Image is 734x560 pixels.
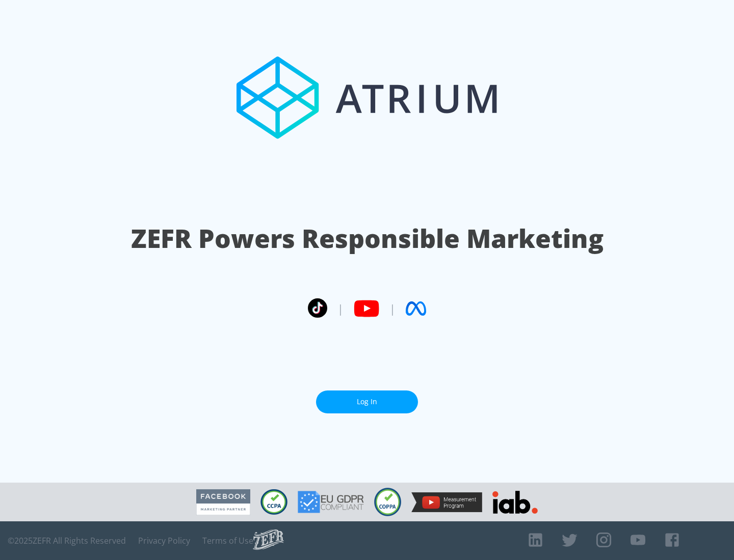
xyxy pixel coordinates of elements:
span: | [337,301,344,316]
img: IAB [492,491,538,514]
img: YouTube Measurement Program [411,492,482,512]
img: Facebook Marketing Partner [196,489,250,515]
a: Log In [316,390,418,413]
h1: ZEFR Powers Responsible Marketing [131,221,604,256]
img: COPPA Compliant [374,488,401,516]
img: CCPA Compliant [260,489,287,515]
a: Terms of Use [202,536,253,546]
span: © 2025 ZEFR All Rights Reserved [8,536,126,546]
img: GDPR Compliant [298,491,364,513]
a: Privacy Policy [138,536,190,546]
span: | [389,301,396,316]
